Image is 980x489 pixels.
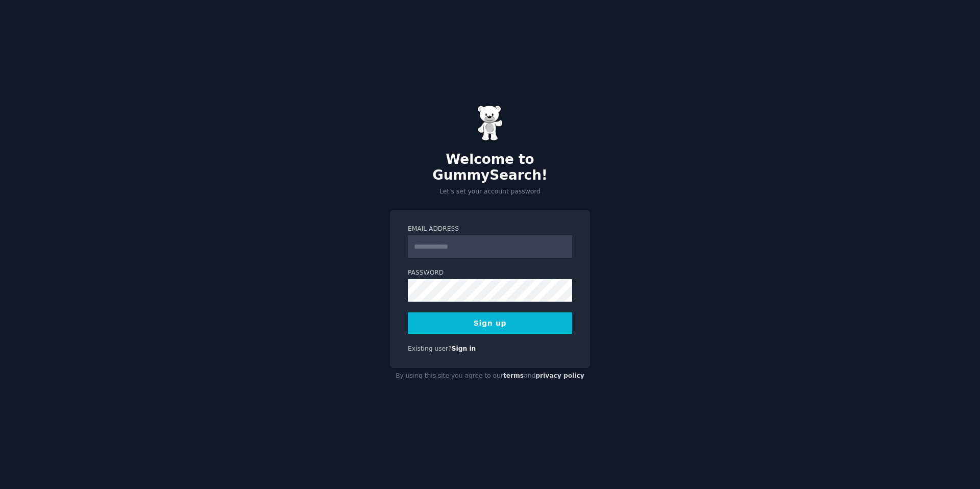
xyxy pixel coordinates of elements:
button: Sign up [408,312,572,334]
label: Email Address [408,225,572,234]
span: Existing user? [408,345,452,352]
p: Let's set your account password [390,187,590,197]
a: privacy policy [535,372,584,379]
h2: Welcome to GummySearch! [390,152,590,184]
img: Gummy Bear [477,105,503,141]
label: Password [408,268,572,278]
div: By using this site you agree to our and [390,368,590,384]
a: Sign in [452,345,476,352]
a: terms [503,372,524,379]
